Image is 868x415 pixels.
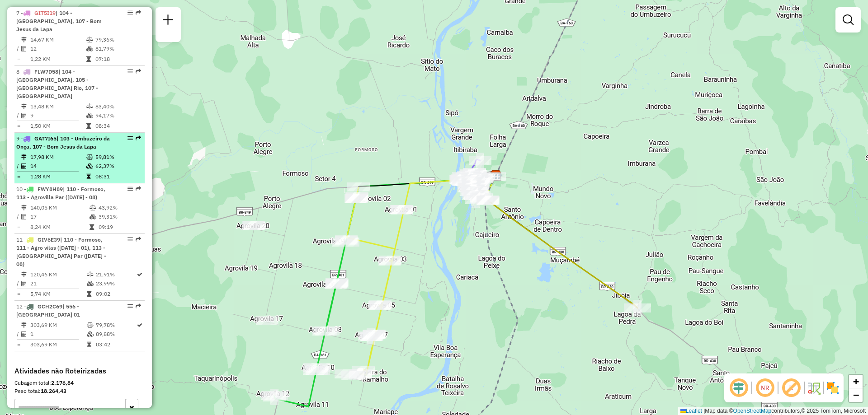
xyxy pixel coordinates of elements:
i: Tempo total em rota [87,291,91,297]
img: Exibir/Ocultar setores [826,381,840,395]
span: + [853,376,859,387]
td: 07:18 [95,55,141,64]
i: % de utilização do peso [86,154,93,160]
td: 08:34 [95,121,141,131]
span: GIT5I19 [34,9,56,16]
td: 94,17% [95,111,141,120]
span: | [703,408,705,414]
td: 13,48 KM [30,102,86,111]
em: Opções [127,237,133,242]
td: 79,36% [95,35,141,44]
td: 09:02 [95,289,136,298]
td: 89,88% [95,330,136,339]
a: OpenStreetMap [733,408,772,414]
div: Atividade não roteirizada - COMERCIAL JA RIBEIRO [341,371,364,380]
span: GCH2C69 [38,303,62,310]
a: Nova sessão e pesquisa [159,11,177,31]
i: % de utilização do peso [87,272,94,277]
td: 62,37% [95,162,141,171]
i: % de utilização da cubagem [87,281,94,286]
td: 43,92% [98,203,141,212]
span: 10 - [16,186,105,201]
span: | 110 - Formoso, 113 - Agrovilla Par ([DATE] - 08) [16,186,105,201]
i: Total de Atividades [21,163,27,169]
span: 7 - [16,9,102,33]
span: | 103 - Umbuzeiro da Onça, 107 - Bom Jesus da Lapa [16,135,110,150]
td: 120,46 KM [30,270,86,279]
i: Total de Atividades [21,113,27,118]
td: / [16,162,21,171]
img: Fluxo de ruas [807,381,821,395]
td: 1,50 KM [30,121,86,131]
td: 140,05 KM [30,203,89,212]
span: FWY8H89 [38,186,63,192]
i: % de utilização do peso [86,104,93,109]
td: 303,69 KM [30,340,86,349]
em: Opções [127,303,133,309]
span: 8 - [16,68,98,99]
span: Exibir rótulo [780,377,802,399]
td: / [16,279,21,288]
i: % de utilização da cubagem [86,163,93,169]
span: FLW7D58 [34,68,58,75]
a: Exibir filtros [839,11,857,29]
td: 12 [30,44,86,53]
td: 21 [30,279,86,288]
i: Distância Total [21,37,27,42]
em: Opções [127,10,133,15]
a: Leaflet [680,408,702,414]
td: 23,99% [95,279,136,288]
i: Tempo total em rota [86,56,91,62]
em: Opções [127,135,133,141]
td: 21,91% [95,270,136,279]
strong: 18.264,43 [41,387,66,394]
td: / [16,330,21,339]
td: 59,81% [95,153,141,162]
td: 83,40% [95,102,141,111]
i: % de utilização da cubagem [90,214,96,219]
div: Atividade não roteirizada - DISK GELADA KMC [462,175,485,184]
span: GIV6E39 [38,236,60,243]
td: 5,74 KM [30,289,86,298]
div: Map data © contributors,© 2025 TomTom, Microsoft [678,407,868,415]
i: Distância Total [21,104,27,109]
em: Opções [127,69,133,74]
span: 12 - [16,303,80,318]
span: | 556 - [GEOGRAPHIC_DATA] 01 [16,303,80,318]
img: CDD Lapa [490,170,502,182]
div: Cubagem total: [14,379,145,387]
em: Rota exportada [136,135,141,141]
i: Distância Total [21,272,27,277]
span: | 104 - [GEOGRAPHIC_DATA], 105 - [GEOGRAPHIC_DATA] Rio, 107 - [GEOGRAPHIC_DATA] [16,68,98,99]
td: = [16,172,21,181]
i: Rota otimizada [137,322,142,328]
em: Rota exportada [136,303,141,309]
i: Total de Atividades [21,281,27,286]
div: Atividade não roteirizada - ELIENE DE JESUS SILVA [256,316,278,325]
strong: 2.176,84 [51,379,74,386]
td: = [16,289,21,298]
em: Rota exportada [136,10,141,15]
i: % de utilização do peso [86,37,93,42]
i: % de utilização da cubagem [86,113,93,118]
td: 39,31% [98,212,141,221]
td: 08:31 [95,172,141,181]
td: 9 [30,111,86,120]
td: = [16,121,21,131]
span: − [853,389,859,401]
td: 17 [30,212,89,221]
td: 303,69 KM [30,321,86,330]
em: Opções [127,186,133,191]
td: / [16,111,21,120]
span: GAT7I65 [34,135,57,142]
td: 03:42 [95,340,136,349]
i: Tempo total em rota [90,224,94,230]
em: Rota exportada [136,69,141,74]
span: 9 - [16,135,110,150]
td: 09:19 [98,223,141,232]
td: = [16,340,21,349]
i: % de utilização da cubagem [87,331,94,337]
td: / [16,44,21,53]
td: 1 [30,330,86,339]
i: % de utilização da cubagem [86,46,93,51]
